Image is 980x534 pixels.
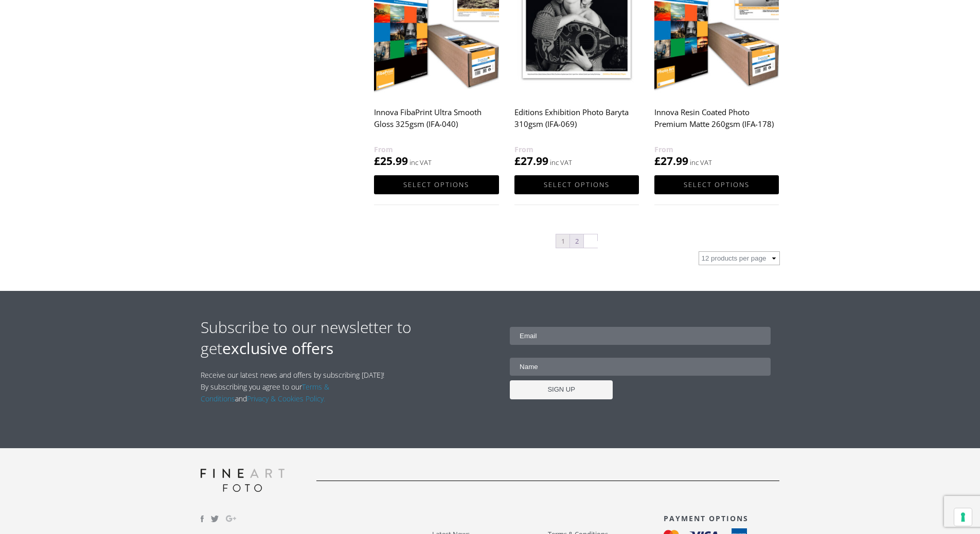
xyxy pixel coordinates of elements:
[514,154,521,168] span: £
[222,338,333,359] strong: exclusive offers
[556,234,569,248] span: Page 1
[654,175,779,194] a: Select options for “Innova Resin Coated Photo Premium Matte 260gsm (IFA-178)”
[247,394,325,403] a: Privacy & Cookies Policy.
[664,513,779,523] h3: PAYMENT OPTIONS
[514,175,639,194] a: Select options for “Editions Exhibition Photo Baryta 310gsm (IFA-069)”
[654,154,661,168] span: £
[201,369,390,404] p: Receive our latest news and offers by subscribing [DATE]! By subscribing you agree to our and
[510,358,771,376] input: Name
[374,102,498,143] h2: Innova FibaPrint Ultra Smooth Gloss 325gsm (IFA-040)
[374,154,380,168] span: £
[570,234,583,248] a: Page 2
[211,515,219,522] img: twitter.svg
[654,154,688,168] bdi: 27.99
[510,380,613,399] input: SIGN UP
[374,175,498,194] a: Select options for “Innova FibaPrint Ultra Smooth Gloss 325gsm (IFA-040)”
[201,469,285,492] img: logo-grey.svg
[510,327,771,345] input: Email
[201,317,490,359] h2: Subscribe to our newsletter to get
[201,515,204,522] img: facebook.svg
[374,233,779,251] nav: Product Pagination
[374,154,408,168] bdi: 25.99
[514,154,548,168] bdi: 27.99
[954,508,972,526] button: Your consent preferences for tracking technologies
[226,513,236,524] img: Google_Plus.svg
[514,102,639,143] h2: Editions Exhibition Photo Baryta 310gsm (IFA-069)
[654,102,779,143] h2: Innova Resin Coated Photo Premium Matte 260gsm (IFA-178)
